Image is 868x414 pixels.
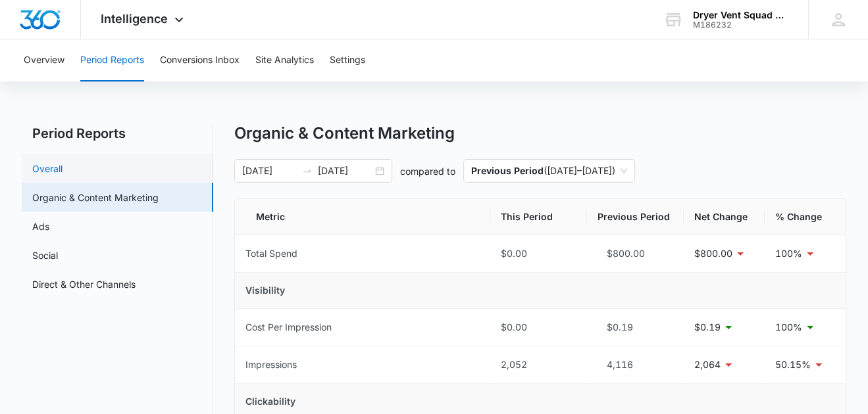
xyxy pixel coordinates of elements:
th: This Period [490,199,587,235]
p: 100% [775,320,802,334]
h1: Organic & Content Marketing [234,124,455,143]
span: ( [DATE] – [DATE] ) [471,160,627,182]
a: Direct & Other Channels [32,277,136,291]
div: $0.00 [501,320,576,334]
p: 2,064 [694,357,721,372]
p: $0.19 [694,320,721,334]
p: $800.00 [694,246,732,261]
th: Previous Period [587,199,684,235]
div: 2,052 [501,357,576,372]
span: to [302,166,313,176]
a: Overall [32,162,63,175]
a: Organic & Content Marketing [32,191,159,204]
p: 100% [775,246,802,261]
p: 50.15% [775,357,811,372]
td: Visibility [235,273,846,309]
input: Start date [242,164,297,178]
button: Period Reports [80,39,144,81]
button: Settings [330,39,365,81]
span: Intelligence [101,12,168,26]
a: Social [32,248,58,262]
div: $800.00 [598,246,673,261]
a: Ads [32,219,49,233]
div: $0.00 [501,246,576,261]
div: Impressions [245,357,297,372]
button: Conversions Inbox [160,39,240,81]
input: End date [318,164,372,178]
th: Metric [235,199,490,235]
div: account id [693,20,789,30]
div: 4,116 [598,357,673,372]
p: Previous Period [471,165,544,176]
span: swap-right [302,166,313,176]
p: compared to [400,164,455,178]
div: account name [693,10,789,20]
th: % Change [765,199,846,235]
th: Net Change [684,199,765,235]
div: Cost Per Impression [245,320,332,334]
button: Site Analytics [255,39,314,81]
div: $0.19 [598,320,673,334]
h2: Period Reports [22,124,213,143]
div: Total Spend [245,246,297,261]
button: Overview [24,39,64,81]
